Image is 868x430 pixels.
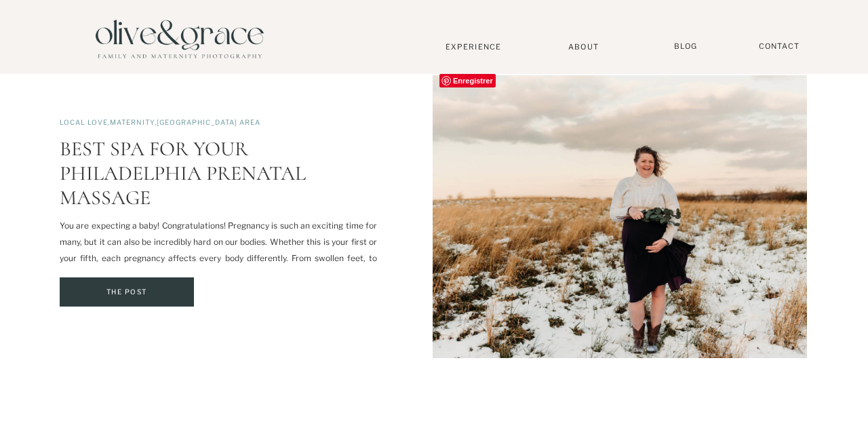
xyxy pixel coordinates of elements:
[60,136,306,210] a: Best Spa for your Philadelphia Prenatal Massage
[752,41,806,52] a: Contact
[429,42,518,52] a: Experience
[60,277,194,307] a: Best Spa for your Philadelphia Prenatal Massage
[439,74,496,87] span: Enregistrer
[669,41,703,52] a: BLOG
[433,67,807,358] img: expecting mom featured in post about philadelphia prenatal massage
[62,285,191,300] a: The Post
[157,118,260,126] a: [GEOGRAPHIC_DATA] Area
[60,118,108,126] a: Local Love
[110,118,155,126] a: Maternity
[60,218,377,283] p: You are expecting a baby! Congratulations! Pregnancy is such an exciting time for many, but it ca...
[563,42,604,51] a: About
[60,119,374,129] p: , ,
